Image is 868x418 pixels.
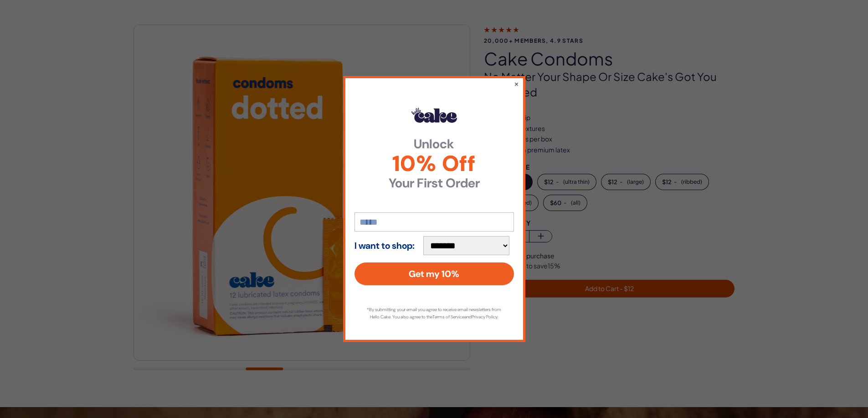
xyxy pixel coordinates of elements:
button: × [514,79,519,88]
a: Privacy Policy [472,314,497,320]
span: 10% Off [354,153,514,175]
strong: I want to shop: [354,241,415,251]
img: Hello Cake [411,108,457,122]
a: Terms of Service [432,314,464,320]
strong: Unlock [354,138,514,151]
p: *By submitting your email you agree to receive email newsletters from Hello Cake. You also agree ... [364,306,505,321]
strong: Your First Order [354,177,514,190]
button: Get my 10% [354,262,514,285]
